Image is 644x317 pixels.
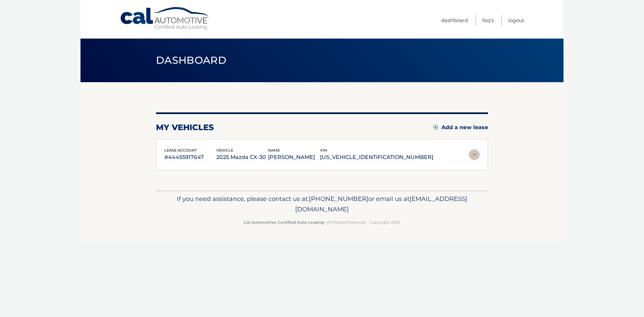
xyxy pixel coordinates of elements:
span: vin [320,148,327,153]
p: If you need assistance, please contact us at: or email us at [160,194,484,215]
span: Dashboard [156,54,226,66]
span: [PHONE_NUMBER] [309,195,368,203]
p: [US_VEHICLE_IDENTIFICATION_NUMBER] [320,153,433,162]
span: name [268,148,280,153]
a: Add a new lease [433,124,488,131]
strong: Cal Automotive Certified Auto Leasing [244,220,324,225]
p: 2025 Mazda CX-30 [216,153,268,162]
p: [PERSON_NAME] [268,153,320,162]
a: Dashboard [441,15,468,26]
img: accordion-rest.svg [469,149,480,160]
a: Cal Automotive [120,7,210,31]
span: lease account [164,148,197,153]
p: - All Rights Reserved - Copyright 2025 [160,219,484,226]
span: vehicle [216,148,233,153]
h2: my vehicles [156,122,214,133]
a: Logout [508,15,524,26]
a: FAQ's [482,15,494,26]
img: add.svg [433,125,438,129]
p: #44455917647 [164,153,216,162]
